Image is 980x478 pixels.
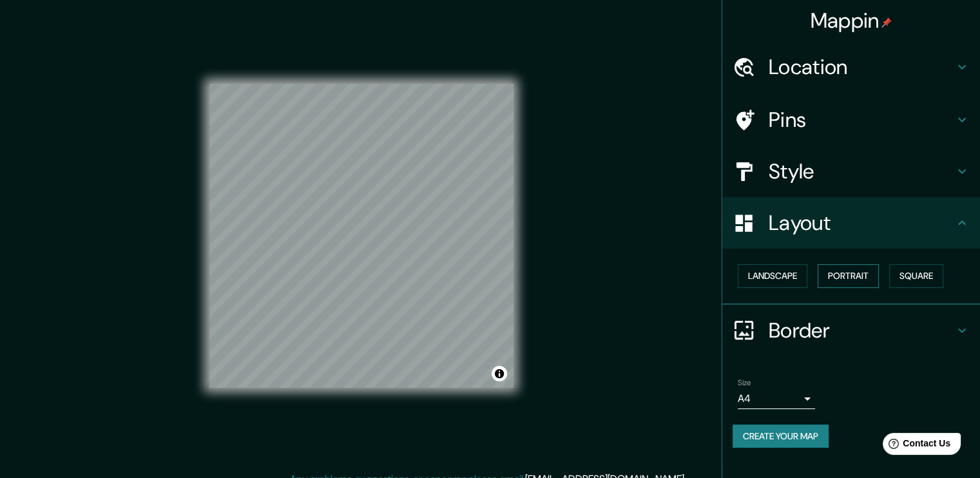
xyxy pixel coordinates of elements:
h4: Mappin [811,8,892,33]
iframe: Help widget launcher [865,428,966,464]
div: Pins [722,94,980,146]
button: Toggle attribution [492,366,507,381]
h4: Layout [769,210,954,236]
h4: Border [769,318,954,343]
button: Create your map [733,425,829,448]
div: A4 [738,388,815,409]
img: pin-icon.png [881,17,892,28]
canvas: Map [209,84,514,388]
button: Portrait [818,264,879,288]
button: Square [889,264,943,288]
label: Size [738,377,751,388]
h4: Style [769,158,954,184]
div: Layout [722,197,980,249]
div: Style [722,146,980,197]
h4: Location [769,54,954,80]
div: Border [722,305,980,356]
h4: Pins [769,107,954,133]
div: Location [722,41,980,93]
button: Landscape [738,264,807,288]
